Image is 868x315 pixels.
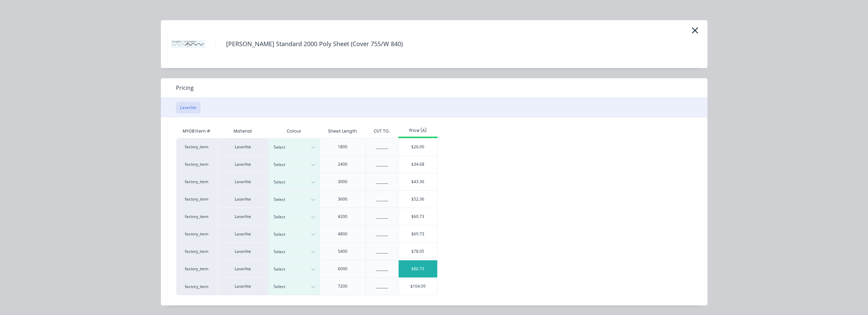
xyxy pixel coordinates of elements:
div: Laserlite [217,225,268,243]
div: 4200 [338,214,347,220]
div: _______ [376,283,388,289]
div: _______ [376,161,388,167]
div: factory_item [176,225,217,243]
div: $43.36 [399,173,437,190]
div: Colour [268,124,320,138]
div: _______ [376,179,388,185]
div: 3000 [338,179,347,185]
div: factory_item [176,155,217,173]
div: Price (A) [398,127,438,134]
div: 5400 [338,248,347,255]
div: $78.05 [399,243,437,260]
div: factory_item [176,208,217,225]
button: Laserlite [176,102,201,113]
h4: [PERSON_NAME] Standard 2000 Poly Sheet (Cover 755/W 840) [216,38,413,51]
div: _______ [376,231,388,237]
div: 3600 [338,196,347,202]
div: Laserlite [217,277,268,295]
div: _______ [376,196,388,202]
div: 7200 [338,283,347,289]
div: factory_item [176,243,217,260]
div: Laserlite [217,190,268,208]
div: $69.73 [399,225,437,243]
div: Sheet Length [322,123,362,140]
div: 2400 [338,161,347,167]
div: $52.36 [399,191,437,208]
div: $104.09 [399,278,437,295]
div: factory_item [176,138,217,155]
div: factory_item [176,277,217,295]
div: $26.00 [399,138,437,155]
div: factory_item [176,260,217,277]
div: Laserlite [217,155,268,173]
div: $86.73 [399,260,437,277]
div: 6000 [338,266,347,272]
img: Corro Standard 2000 Poly Sheet (Cover 755/W 840) [171,27,205,61]
div: CUT TO; [368,123,395,140]
div: 1800 [338,144,347,150]
div: Laserlite [217,173,268,190]
div: factory_item [176,190,217,208]
div: Laserlite [217,208,268,225]
div: MYOB Item # [176,124,217,138]
div: factory_item [176,173,217,190]
div: Material [217,124,268,138]
div: _______ [376,248,388,255]
div: Laserlite [217,243,268,260]
div: $60.73 [399,208,437,225]
div: 4800 [338,231,347,237]
div: _______ [376,266,388,272]
div: _______ [376,144,388,150]
span: Pricing [176,84,194,92]
div: _______ [376,214,388,220]
div: Laserlite [217,260,268,277]
div: Laserlite [217,138,268,155]
div: $34.68 [399,156,437,173]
